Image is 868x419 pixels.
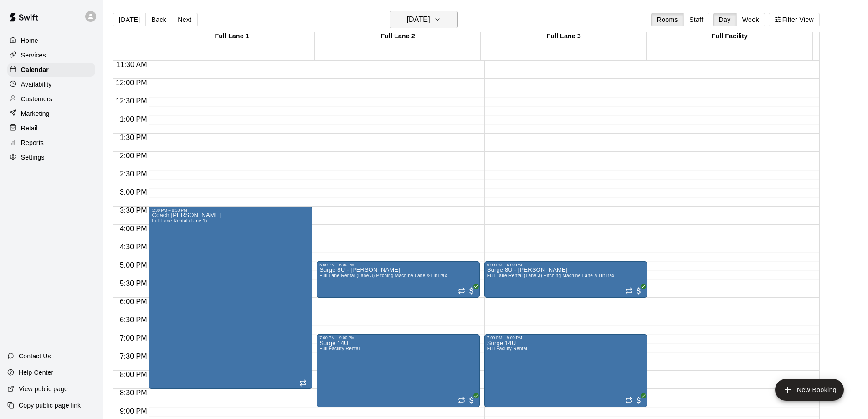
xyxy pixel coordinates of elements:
div: Full Facility [647,32,812,41]
button: [DATE] [390,11,458,28]
a: Home [7,34,95,47]
a: Settings [7,150,95,164]
div: 7:00 PM – 9:00 PM: Surge 14U [484,334,647,407]
h6: [DATE] [407,13,430,26]
button: Rooms [651,13,684,26]
button: add [775,379,844,401]
span: Recurring event [625,397,632,404]
span: Full Lane Rental (Lane 3) Pitching Machine Lane & HitTrax [487,273,615,278]
div: 5:00 PM – 6:00 PM: Surge 8U - Saunders [484,261,647,298]
p: View public page [19,384,68,393]
a: Calendar [7,63,95,77]
span: 3:30 PM [118,207,149,214]
a: Retail [7,121,95,135]
span: Full Facility Rental [487,346,527,351]
span: Full Lane Rental (Lane 3) Pitching Machine Lane & HitTrax [319,273,447,278]
span: 4:00 PM [118,225,149,233]
div: Full Lane 3 [481,32,647,41]
p: Reports [21,138,44,147]
div: 3:30 PM – 8:30 PM: Coach Wes [149,207,312,389]
button: Day [713,13,737,26]
p: Calendar [21,65,49,74]
p: Settings [21,153,45,162]
span: 3:00 PM [118,188,149,196]
span: 7:00 PM [118,334,149,342]
p: Contact Us [19,352,51,361]
div: 3:30 PM – 8:30 PM [152,208,309,212]
span: 2:30 PM [118,170,149,178]
p: Help Center [19,368,53,377]
a: Availability [7,78,95,91]
span: 1:00 PM [118,115,149,123]
button: [DATE] [113,13,146,26]
span: 9:00 PM [118,407,149,415]
span: All customers have paid [634,396,643,405]
span: 1:30 PM [118,134,149,141]
span: 5:00 PM [118,261,149,269]
button: Filter View [769,13,820,26]
div: 5:00 PM – 6:00 PM [319,263,477,267]
p: Services [21,51,46,60]
p: Home [21,36,38,45]
button: Week [736,13,765,26]
span: Full Facility Rental [319,346,360,351]
span: All customers have paid [467,286,476,295]
span: Recurring event [625,287,632,295]
div: Full Lane 1 [149,32,315,41]
div: 7:00 PM – 9:00 PM [319,336,477,340]
p: Availability [21,80,52,89]
div: 5:00 PM – 6:00 PM [487,263,645,267]
p: Copy public page link [19,401,81,410]
span: Recurring event [299,379,307,387]
button: Staff [683,13,709,26]
span: 4:30 PM [118,243,149,251]
a: Customers [7,92,95,106]
span: 8:30 PM [118,389,149,397]
span: All customers have paid [467,396,476,405]
button: Next [172,13,197,26]
span: 7:30 PM [118,352,149,360]
a: Marketing [7,107,95,120]
div: 7:00 PM – 9:00 PM: Surge 14U [317,334,480,407]
span: Recurring event [458,397,465,404]
a: Services [7,48,95,62]
p: Marketing [21,109,50,118]
span: 6:30 PM [118,316,149,324]
div: Full Lane 2 [315,32,481,41]
p: Customers [21,94,52,103]
div: 7:00 PM – 9:00 PM [487,336,645,340]
div: 5:00 PM – 6:00 PM: Surge 8U - Saunders [317,261,480,298]
span: 11:30 AM [114,61,149,68]
span: 6:00 PM [118,298,149,305]
span: 2:00 PM [118,152,149,160]
span: Recurring event [458,287,465,295]
p: Retail [21,124,38,133]
button: Back [145,13,172,26]
span: 12:30 PM [113,97,149,105]
span: 5:30 PM [118,279,149,287]
span: Full Lane Rental (Lane 1) [152,218,207,223]
span: All customers have paid [634,286,643,295]
span: 8:00 PM [118,371,149,378]
span: 12:00 PM [113,79,149,87]
a: Reports [7,136,95,150]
